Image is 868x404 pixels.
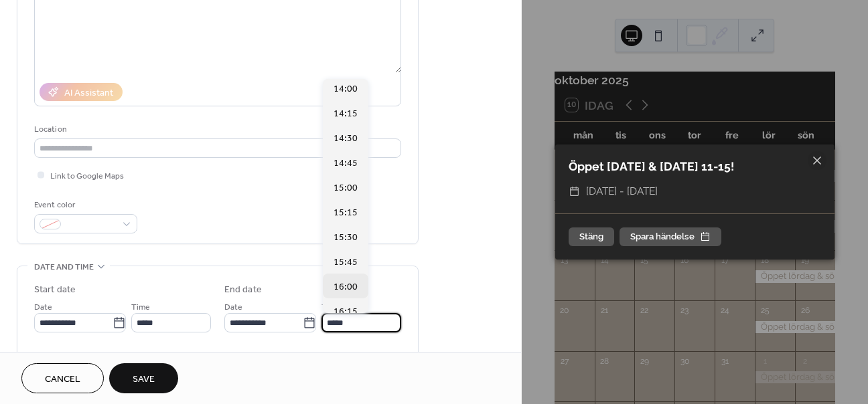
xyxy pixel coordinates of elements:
[224,283,262,297] div: End date
[34,122,399,136] div: Location
[133,373,155,387] span: Save
[131,300,150,314] span: Time
[334,256,358,270] span: 15:45
[555,158,835,175] div: Öppet [DATE] & [DATE] 11-15!
[50,169,124,183] span: Link to Google Maps
[569,183,581,200] div: ​
[224,300,242,314] span: Date
[334,305,358,319] span: 16:15
[586,183,658,200] span: [DATE] - [DATE]
[334,132,358,146] span: 14:30
[50,350,74,364] span: All day
[34,283,76,297] div: Start date
[620,227,721,246] button: Spara händelse
[45,373,80,387] span: Cancel
[21,363,104,393] button: Cancel
[334,206,358,220] span: 15:15
[34,260,94,274] span: Date and time
[334,107,358,121] span: 14:15
[34,300,52,314] span: Date
[334,82,358,96] span: 14:00
[321,300,340,314] span: Time
[109,363,178,393] button: Save
[334,157,358,171] span: 14:45
[334,231,358,245] span: 15:30
[334,181,358,195] span: 15:00
[569,227,614,246] button: Stäng
[34,198,135,212] div: Event color
[334,280,358,294] span: 16:00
